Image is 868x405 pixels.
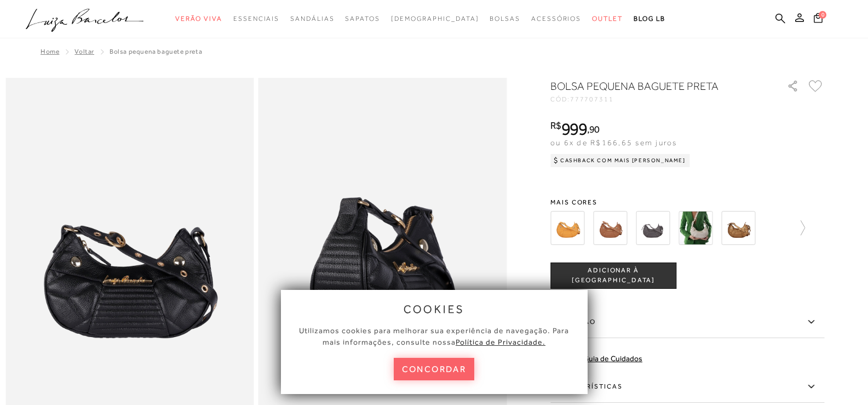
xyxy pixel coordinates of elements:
a: noSubCategoriesText [531,9,581,29]
a: Voltar [74,48,94,55]
span: 777707311 [570,95,614,103]
img: BOLSA BAGUETE EM COURO ESTONADO CINZA GRAFITE COM ALÇA DE ILHOSES PEQUENA [636,211,670,245]
a: Home [41,48,59,55]
label: Descrição [550,306,824,338]
h1: BOLSA PEQUENA BAGUETE PRETA [550,78,756,94]
img: BOLSA BAGUETE EM COURO AMARELO AÇAFRÃO COM ALÇA DE ILHOSES PEQUENA [550,211,584,245]
span: Sandálias [290,15,334,22]
span: Utilizamos cookies para melhorar sua experiência de navegação. Para mais informações, consulte nossa [299,326,569,346]
span: Sapatos [345,15,380,22]
a: noSubCategoriesText [233,9,279,29]
a: noSubCategoriesText [175,9,222,29]
label: Características [550,371,824,403]
div: CÓD: [550,96,769,102]
a: noSubCategoriesText [391,9,479,29]
a: noSubCategoriesText [290,9,334,29]
span: Essenciais [233,15,279,22]
a: noSubCategoriesText [490,9,520,29]
span: ou 6x de R$166,65 sem juros [550,138,677,147]
img: BOLSA BAGUETE EM COURO OURO VELHO COM ALÇA DE ILHOSES PEQUENA [721,211,755,245]
span: ADICIONAR À [GEOGRAPHIC_DATA] [551,266,676,285]
span: BOLSA PEQUENA BAGUETE PRETA [110,48,202,55]
span: 999 [561,119,587,139]
a: BLOG LB [634,9,665,29]
img: BOLSA BAGUETE EM COURO OFF WHITE COM ALÇA DE ILHOSES PEQUENA [679,211,712,245]
span: 90 [589,123,600,135]
div: Cashback com Mais [PERSON_NAME] [550,154,690,167]
span: cookies [404,303,465,315]
button: ADICIONAR À [GEOGRAPHIC_DATA] [550,263,676,289]
a: noSubCategoriesText [345,9,380,29]
button: 0 [810,12,826,27]
button: concordar [394,358,475,380]
i: , [587,124,600,134]
i: R$ [550,121,561,130]
span: [DEMOGRAPHIC_DATA] [391,15,479,22]
span: Verão Viva [175,15,222,22]
a: Política de Privacidade. [456,338,545,346]
span: 0 [819,11,826,19]
span: Bolsas [490,15,520,22]
span: BLOG LB [634,15,665,22]
span: Outlet [592,15,623,22]
span: Mais cores [550,199,824,206]
a: noSubCategoriesText [592,9,623,29]
span: Acessórios [531,15,581,22]
img: BOLSA BAGUETE EM COURO CARAMELO COM ALÇA DE ILHOSES PEQUENA [593,211,627,245]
